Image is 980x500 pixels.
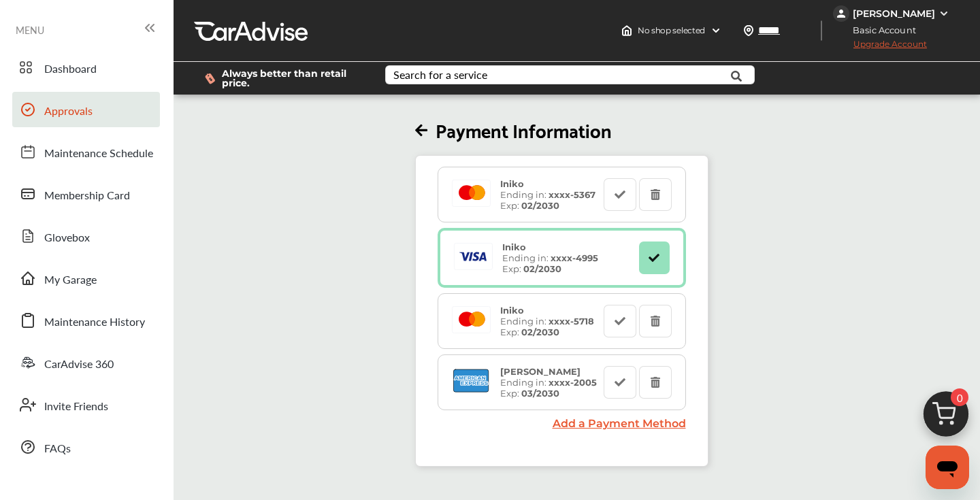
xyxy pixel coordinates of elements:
[12,261,160,296] a: My Garage
[500,305,524,316] strong: Iniko
[12,50,160,85] a: Dashboard
[44,356,114,373] span: CarAdvise 360
[523,263,561,274] strong: 02/2030
[12,134,160,169] a: Maintenance Schedule
[834,23,926,37] span: Basic Account
[12,303,160,338] a: Maintenance History
[500,366,581,377] strong: [PERSON_NAME]
[44,187,130,205] span: Membership Card
[833,5,849,22] img: jVpblrzwTbfkPYzPPzSLxeg0AAAAASUVORK5CYII=
[44,398,108,416] span: Invite Friends
[44,440,71,458] span: FAQs
[549,316,594,327] strong: xxxx- 5718
[551,252,598,263] strong: xxxx- 4995
[12,176,160,212] a: Membership Card
[12,345,160,380] a: CarAdvise 360
[393,69,487,80] div: Search for a service
[44,314,145,331] span: Maintenance History
[502,241,526,252] strong: Iniko
[853,7,935,20] div: [PERSON_NAME]
[553,417,686,430] a: Add a Payment Method
[821,20,822,41] img: header-divider.bc55588e.svg
[521,200,559,211] strong: 02/2030
[743,25,754,36] img: location_vector.a44bc228.svg
[12,218,160,254] a: Glovebox
[205,73,215,84] img: dollor_label_vector.a70140d1.svg
[44,145,153,163] span: Maintenance Schedule
[549,189,595,200] strong: xxxx- 5367
[44,271,97,289] span: My Garage
[12,429,160,465] a: FAQs
[415,118,708,141] h2: Payment Information
[493,305,601,337] div: Ending in: Exp:
[549,377,597,388] strong: xxxx- 2005
[44,61,97,78] span: Dashboard
[222,69,363,88] span: Always better than retail price.
[493,366,604,399] div: Ending in: Exp:
[493,178,602,211] div: Ending in: Exp:
[710,25,721,36] img: header-down-arrow.9dd2ce7d.svg
[495,241,605,274] div: Ending in: Exp:
[521,388,559,399] strong: 03/2030
[521,327,559,337] strong: 02/2030
[12,387,160,422] a: Invite Friends
[638,25,705,36] span: No shop selected
[938,8,949,19] img: WGsFRI8htEPBVLJbROoPRyZpYNWhNONpIPPETTm6eUC0GeLEiAAAAAElFTkSuQmCC
[913,385,979,450] img: cart_icon.3d0951e8.svg
[833,39,927,56] span: Upgrade Account
[44,103,93,120] span: Approvals
[12,92,160,127] a: Approvals
[621,25,632,36] img: header-home-logo.8d720a4f.svg
[44,229,90,247] span: Glovebox
[951,388,968,406] span: 0
[926,446,969,489] iframe: Button to launch messaging window
[500,178,524,189] strong: Iniko
[16,24,44,35] span: MENU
